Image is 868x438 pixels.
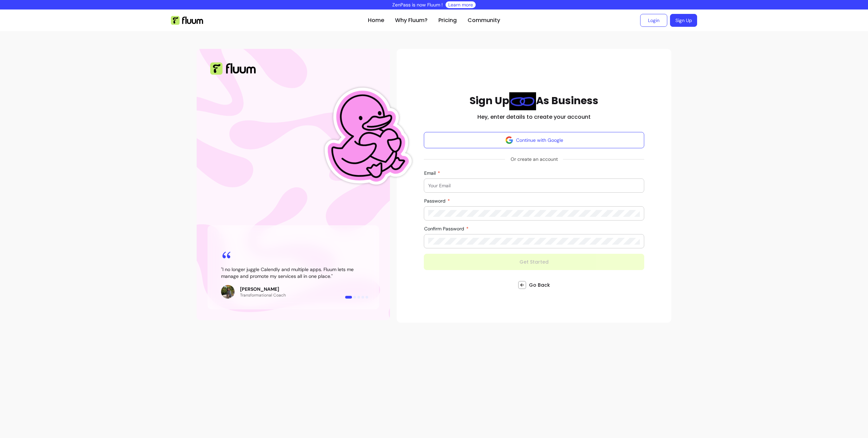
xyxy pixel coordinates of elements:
[428,210,640,217] input: Password
[509,92,536,110] img: link Blue
[640,14,667,27] a: Login
[424,226,466,232] span: Confirm Password
[424,198,447,204] span: Password
[428,182,640,189] input: Email
[424,170,437,176] span: Email
[309,62,420,212] img: Fluum Duck sticker
[518,281,550,289] a: Go Back
[210,62,256,75] img: Fluum Logo
[240,292,286,298] p: Transformational Coach
[438,16,457,24] a: Pricing
[505,153,563,165] span: Or create an account
[221,285,235,299] img: Review avatar
[171,16,203,25] img: Fluum Logo
[470,92,598,110] h1: Sign Up As Business
[670,14,697,27] a: Sign Up
[428,238,640,245] input: Confirm Password
[240,286,286,292] p: [PERSON_NAME]
[424,132,644,148] button: Continue with Google
[505,136,513,144] img: avatar
[368,16,384,24] a: Home
[392,1,443,8] p: ZenPass is now Fluum !
[448,1,473,8] a: Learn more
[395,16,428,24] a: Why Fluum?
[529,282,550,288] span: Go Back
[221,266,366,280] blockquote: " I no longer juggle Calendly and multiple apps. Fluum lets me manage and promote my services all...
[477,113,591,121] h2: Hey, enter details to create your account
[468,16,500,24] a: Community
